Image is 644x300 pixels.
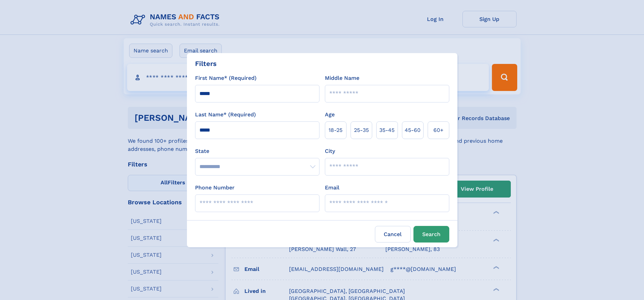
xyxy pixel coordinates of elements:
label: Email [325,184,339,192]
div: Filters [195,59,217,69]
span: 45‑60 [405,126,421,134]
label: Last Name* (Required) [195,111,256,119]
span: 25‑35 [354,126,369,134]
label: Phone Number [195,184,235,192]
label: First Name* (Required) [195,74,257,82]
span: 60+ [433,126,444,134]
label: Age [325,111,335,119]
span: 18‑25 [329,126,342,134]
label: State [195,147,319,155]
label: City [325,147,335,155]
button: Search [413,226,449,243]
span: 35‑45 [379,126,395,134]
label: Middle Name [325,74,359,82]
label: Cancel [375,226,411,243]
